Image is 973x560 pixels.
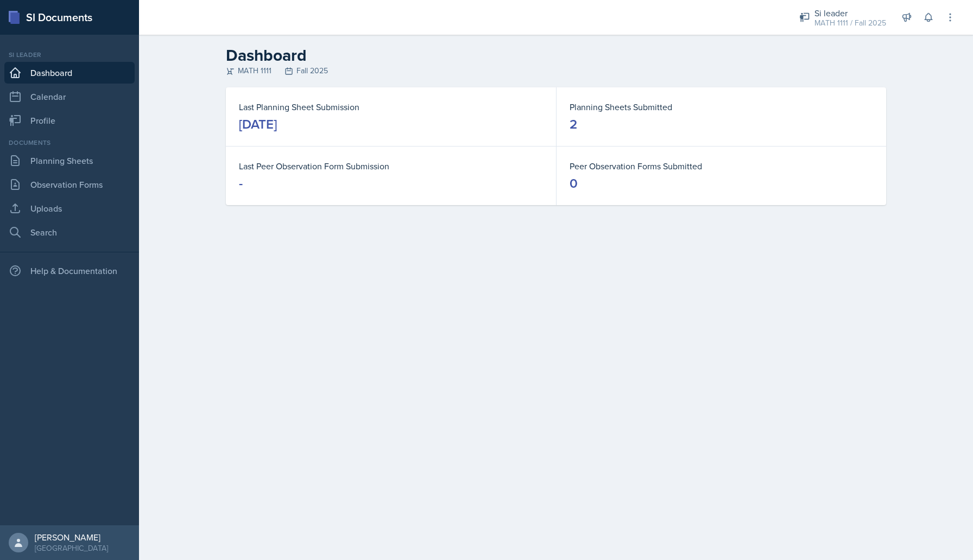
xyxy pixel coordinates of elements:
[4,110,135,131] a: Profile
[226,46,886,65] h2: Dashboard
[814,7,886,20] div: Si leader
[226,65,886,77] div: MATH 1111 Fall 2025
[239,160,543,173] dt: Last Peer Observation Form Submission
[570,160,873,173] dt: Peer Observation Forms Submitted
[35,532,108,543] div: [PERSON_NAME]
[4,50,135,60] div: Si leader
[570,100,873,113] dt: Planning Sheets Submitted
[239,175,243,192] div: -
[4,62,135,84] a: Dashboard
[814,17,886,29] div: MATH 1111 / Fall 2025
[4,174,135,195] a: Observation Forms
[35,543,108,553] div: [GEOGRAPHIC_DATA]
[239,100,543,113] dt: Last Planning Sheet Submission
[570,175,578,192] div: 0
[239,116,277,133] div: [DATE]
[4,86,135,107] a: Calendar
[4,150,135,171] a: Planning Sheets
[4,221,135,243] a: Search
[4,260,135,282] div: Help & Documentation
[4,198,135,219] a: Uploads
[570,116,577,133] div: 2
[4,138,135,148] div: Documents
